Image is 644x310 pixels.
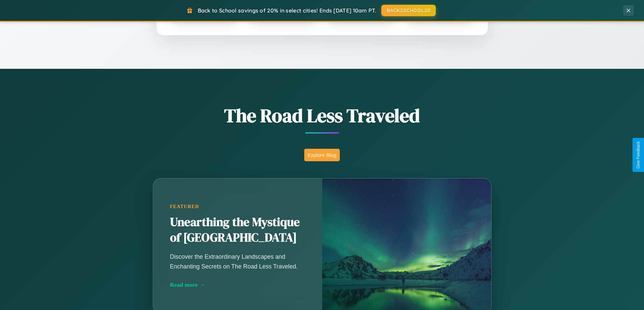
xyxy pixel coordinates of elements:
[198,7,376,14] span: Back to School savings of 20% in select cities! Ends [DATE] 10am PT.
[170,281,305,288] div: Read more →
[304,149,340,161] button: Explore Blog
[170,204,305,209] div: Featured
[636,141,641,169] div: Give Feedback
[170,252,305,271] p: Discover the Extraordinary Landscapes and Enchanting Secrets on The Road Less Traveled.
[381,5,436,16] button: BACK2SCHOOL20
[119,103,525,129] h1: The Road Less Traveled
[170,215,305,246] h2: Unearthing the Mystique of [GEOGRAPHIC_DATA]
